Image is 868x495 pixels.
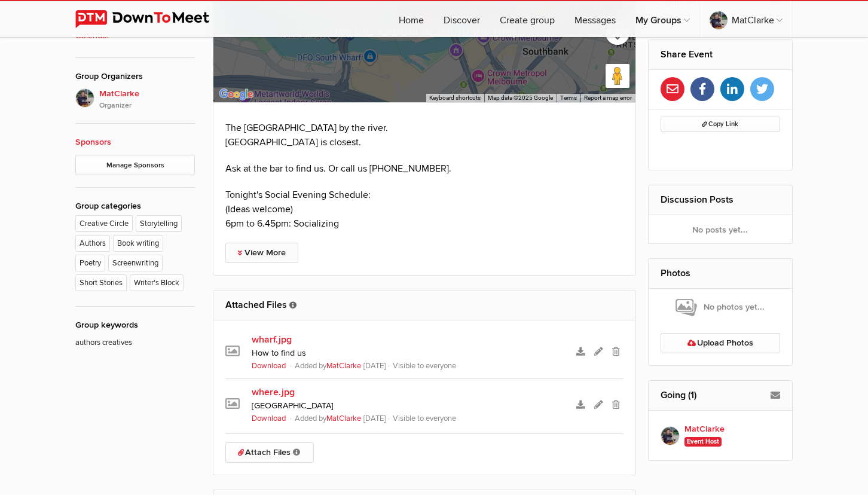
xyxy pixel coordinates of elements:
[225,121,624,149] p: The [GEOGRAPHIC_DATA] by the river. [GEOGRAPHIC_DATA] is closest.
[99,87,195,111] span: MatClarke
[75,155,195,175] a: Manage Sponsors
[393,414,457,423] span: Visible to everyone
[684,423,725,436] b: MatClarke
[434,1,490,37] a: Discover
[252,347,566,360] div: How to find us
[75,331,195,349] p: authors creatives
[252,385,566,399] a: where.jpg
[429,94,481,102] button: Keyboard shortcuts
[626,1,699,37] a: My Groups
[363,361,390,371] span: [DATE]
[389,1,433,37] a: Home
[661,426,680,445] img: MatClarke
[75,137,111,147] a: Sponsors
[661,117,781,132] button: Copy Link
[661,423,781,448] a: MatClarke Event Host
[99,100,195,111] i: Organizer
[661,40,781,69] h2: Share Event
[488,94,553,101] span: Map data ©2025 Google
[490,1,564,37] a: Create group
[225,442,314,463] a: Attach Files
[676,297,765,317] span: No photos yet...
[393,361,457,371] span: Visible to everyone
[252,414,286,423] a: Download
[252,332,566,347] a: wharf.jpg
[584,94,632,101] a: Report a map error
[606,64,629,88] button: Drag Pegman onto the map to open Street View
[565,1,625,37] a: Messages
[649,215,793,244] div: No posts yet...
[560,94,577,101] a: Terms (opens in new tab)
[216,87,256,102] a: Open this area in Google Maps (opens a new window)
[225,243,298,263] a: View More
[326,361,361,371] a: MatClarke
[363,414,390,423] span: [DATE]
[225,291,624,319] h2: Attached Files
[684,437,722,447] span: Event Host
[75,10,228,28] img: DownToMeet
[75,88,94,108] img: MatClarke
[75,70,195,83] div: Group Organizers
[225,161,624,176] p: Ask at the bar to find us. Or call us [PHONE_NUMBER].
[75,319,195,332] div: Group keywords
[252,399,566,412] div: [GEOGRAPHIC_DATA]
[661,333,781,353] a: Upload Photos
[661,267,690,279] a: Photos
[326,414,361,423] a: MatClarke
[661,381,781,410] h2: Going (1)
[75,200,195,213] div: Group categories
[75,88,195,111] a: MatClarkeOrganizer
[225,188,624,231] p: Tonight's Social Evening Schedule: (Ideas welcome) 6pm to 6.45pm: Socializing​​
[702,120,738,128] span: Copy Link
[216,87,256,102] img: Google
[661,194,733,206] a: Discussion Posts
[295,414,363,423] span: Added by
[700,1,792,37] a: MatClarke
[252,361,286,371] a: Download
[295,361,363,371] span: Added by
